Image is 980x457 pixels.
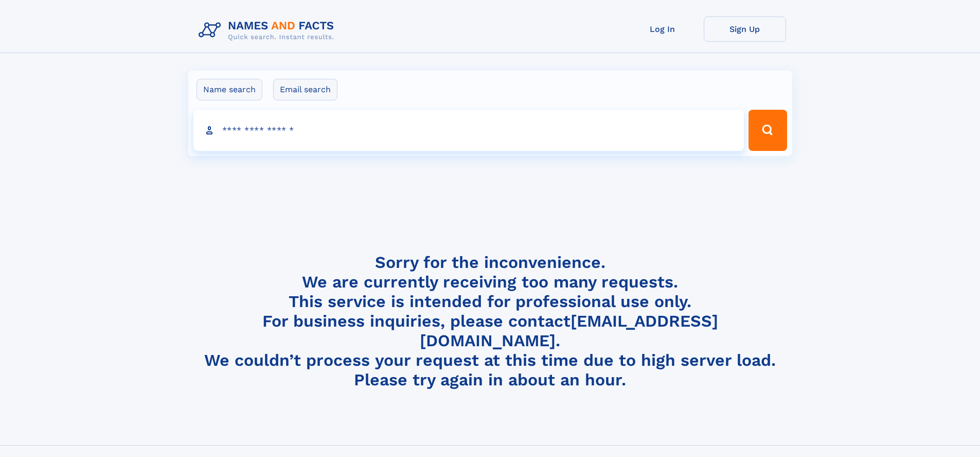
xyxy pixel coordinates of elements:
[621,16,704,42] a: Log In
[704,16,786,42] a: Sign Up
[194,252,786,390] h4: Sorry for the inconvenience. We are currently receiving too many requests. This service is intend...
[749,110,787,151] button: Search Button
[420,311,718,350] a: [EMAIL_ADDRESS][DOMAIN_NAME]
[197,79,262,100] label: Name search
[194,16,343,44] img: Logo Names and Facts
[273,79,337,100] label: Email search
[193,110,744,151] input: search input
